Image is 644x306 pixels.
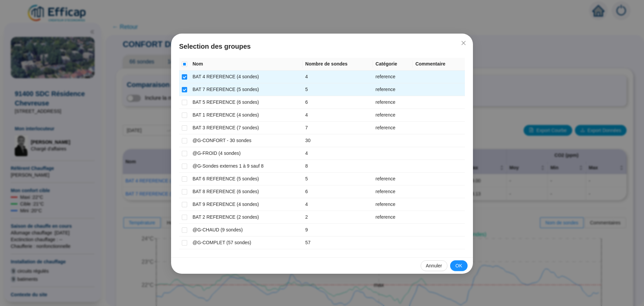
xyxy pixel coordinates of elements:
td: 6 [303,185,373,198]
td: reference [373,71,413,83]
td: 4 [303,147,373,160]
span: close [461,40,466,46]
td: reference [373,211,413,224]
td: BAT 5 REFERENCE (6 sondes) [190,96,303,109]
td: 8 [303,160,373,173]
td: reference [373,96,413,109]
td: reference [373,185,413,198]
th: Commentaire [413,58,465,71]
button: Annuler [421,260,447,271]
td: BAT 4 REFERENCE (4 sondes) [190,71,303,83]
td: BAT 1 REFERENCE (4 sondes) [190,109,303,122]
th: Catégorie [373,58,413,71]
td: 4 [303,71,373,83]
span: Annuler [426,262,442,269]
td: @G-Sondes externes 1 à 9 sauf 8 [190,160,303,173]
td: BAT 3 REFERENCE (7 sondes) [190,122,303,134]
td: reference [373,173,413,185]
button: Close [458,38,469,48]
span: Fermer [458,40,469,46]
td: 57 [303,236,373,249]
button: OK [450,260,468,271]
td: BAT 9 REFERENCE (4 sondes) [190,198,303,211]
th: Nombre de sondes [303,58,373,71]
span: OK [455,262,462,269]
td: reference [373,122,413,134]
td: 5 [303,83,373,96]
td: @G-COMPLET (57 sondes) [190,236,303,249]
span: Selection des groupes [179,42,465,51]
td: 4 [303,109,373,122]
td: BAT 8 REFERENCE (6 sondes) [190,185,303,198]
td: 6 [303,96,373,109]
td: BAT 6 REFERENCE (5 sondes) [190,173,303,185]
td: 5 [303,173,373,185]
td: 9 [303,224,373,236]
td: 30 [303,134,373,147]
th: Nom [190,58,303,71]
td: BAT 7 REFERENCE (5 sondes) [190,83,303,96]
td: @G-FROID (4 sondes) [190,147,303,160]
td: @G-CHAUD (9 sondes) [190,224,303,236]
td: reference [373,198,413,211]
td: 4 [303,198,373,211]
td: reference [373,83,413,96]
td: @G-CONFORT - 30 sondes [190,134,303,147]
td: reference [373,109,413,122]
td: 2 [303,211,373,224]
td: 7 [303,122,373,134]
td: BAT 2 REFERENCE (2 sondes) [190,211,303,224]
